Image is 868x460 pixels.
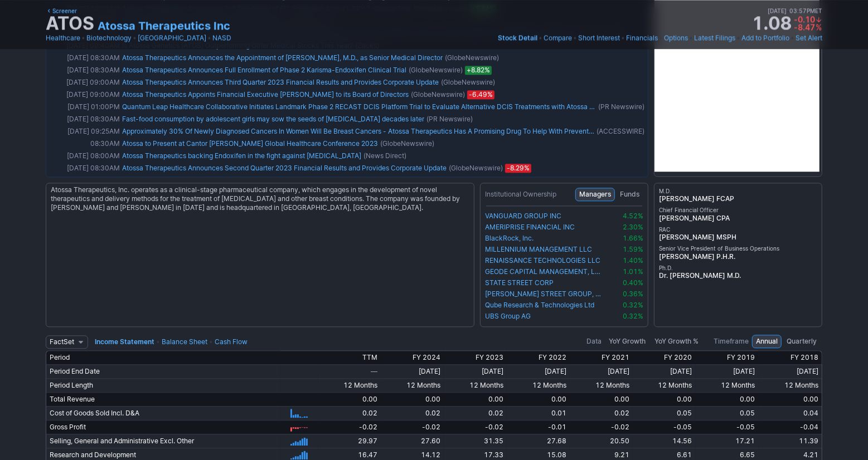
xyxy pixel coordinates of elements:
[623,267,643,276] span: 1.01%
[49,101,121,113] td: [DATE] 01:00PM
[409,65,463,76] span: (GlobeNewswire)
[737,423,755,431] span: -0.05
[623,256,643,265] span: 1.40%
[605,335,649,348] button: YoY Growth
[609,336,646,347] span: YoY Growth
[539,32,542,43] span: •
[616,188,643,201] button: Funds
[475,255,479,256] img: nic2x2.gif
[659,32,663,43] span: •
[659,194,817,203] span: [PERSON_NAME] FCAP
[362,353,377,361] span: TTM
[623,245,643,253] span: 1.59%
[595,381,629,389] span: 12 Months
[49,162,121,174] td: [DATE] 08:30AM
[421,437,440,445] span: 27.60
[122,66,406,74] a: Atossa Therapeutics Announces Full Enrollment of Phase 2 Karisma-Endoxifen Clinical Trial
[649,255,653,256] img: nic2x2.gif
[623,301,643,309] span: 0.32%
[623,312,643,320] span: 0.32%
[578,32,620,43] a: Short Interest
[411,89,465,100] span: (GlobeNewswire)
[122,102,774,111] a: Quantum Leap Healthcare Collaborative Initiates Landmark Phase 2 RECAST DCIS Platform Trial to Ev...
[548,423,566,431] span: -0.01
[46,6,77,16] a: Screener
[98,18,230,33] a: Atossa Therapeutics Inc
[728,353,755,361] span: FY 2019
[422,423,440,431] span: -0.02
[626,32,658,43] a: Financials
[485,267,603,276] a: GEODE CAPITAL MANAGEMENT, LLC
[659,214,817,223] span: [PERSON_NAME] CPA
[81,32,85,43] span: •
[551,409,566,417] span: 0.01
[371,367,377,375] span: —
[740,395,755,403] span: 0.00
[485,190,556,199] h4: Institutional Ownership
[623,223,643,231] span: 2.30%
[49,89,121,101] td: [DATE] 09:00AM
[794,14,815,24] span: -0.10
[362,395,377,403] span: 0.00
[659,207,817,214] span: Chief Financial Officer
[784,381,818,389] span: 12 Months
[406,381,440,389] span: 12 Months
[86,32,132,43] a: Biotechnology
[46,177,428,183] img: nic2x2.gif
[756,336,778,347] span: Annual
[547,437,566,445] span: 27.68
[783,335,821,348] button: Quarterly
[791,32,794,43] span: •
[664,32,688,43] a: Options
[623,278,643,287] span: 0.40%
[602,353,629,361] span: FY 2021
[485,212,603,221] a: VANGUARD GROUP INC
[425,409,440,417] span: 0.02
[488,409,503,417] span: 0.02
[614,451,629,459] span: 9.21
[467,90,494,99] span: -6.49%
[787,336,817,347] span: Quarterly
[465,66,492,75] span: +8.82%
[138,32,206,43] a: [GEOGRAPHIC_DATA]
[122,78,439,86] a: Atossa Therapeutics Announces Third Quarter 2023 Financial Results and Provides Corporate Update
[419,367,440,375] span: [DATE]
[586,336,604,347] p: Data
[689,32,693,43] span: •
[498,33,537,42] span: Stock Detail
[122,53,443,62] a: Atossa Therapeutics Announces the Appointment of [PERSON_NAME], M.D., as Senior Medical Director
[476,353,503,361] span: FY 2023
[46,420,280,434] td: Gross Profit
[49,64,121,76] td: [DATE] 08:30AM
[122,164,447,172] a: Atossa Therapeutics Announces Second Quarter 2023 Financial Results and Provides Corporate Update
[209,337,213,346] span: •
[768,6,822,16] span: [DATE] 03:57PM ET
[551,395,566,403] span: 0.00
[532,381,566,389] span: 12 Months
[539,353,566,361] span: FY 2022
[740,451,755,459] span: 6.65
[46,327,428,332] img: nic2x2.gif
[46,392,280,406] td: Total Revenue
[46,183,474,327] div: Atossa Therapeutics, Inc. operates as a clinical-stage pharmaceutical company, which engages in t...
[484,437,503,445] span: 31.35
[46,32,80,43] a: Healthcare
[441,77,495,88] span: (GlobeNewswire)
[677,409,692,417] span: 0.05
[485,278,603,287] a: STATE STREET CORP
[49,138,121,150] td: 08:30AM
[694,32,735,43] a: Latest Filings
[621,32,625,43] span: •
[573,32,577,43] span: •
[46,14,94,32] h1: ATOS
[623,212,643,220] span: 4.52%
[796,32,822,43] a: Set Alert
[46,406,280,420] td: Cost of Goods Sold Incl. D&A
[485,312,603,321] a: UBS Group AG
[751,14,792,32] strong: 1.08
[49,76,121,89] td: [DATE] 09:00AM
[421,451,440,459] span: 14.12
[658,381,692,389] span: 12 Months
[49,52,121,64] td: [DATE] 08:30AM
[362,409,377,417] span: 0.02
